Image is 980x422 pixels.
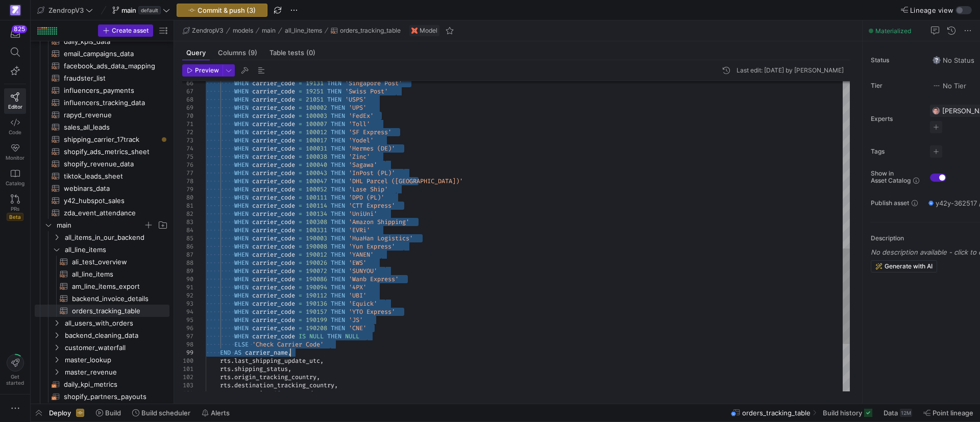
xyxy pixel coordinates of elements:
[306,218,327,226] span: 100308
[349,218,409,226] span: 'Amazon Shipping'
[64,158,158,170] span: shopify_revenue_data​​​​​​​​​​
[252,120,295,128] span: carrier_code
[6,374,24,386] span: Get started
[64,183,158,194] span: webinars_data​​​​​​​​​​
[234,259,249,267] span: WHEN
[252,251,295,259] span: carrier_code
[331,242,345,251] span: THEN
[349,169,395,177] span: 'InPost (PL)'
[35,47,169,60] a: email_campaigns_data​​​​​​​​​​
[35,145,169,158] a: shopify_ads_metrics_sheet​​​​​​​​​​
[35,268,169,280] a: all_line_items​​​​​​​​​​
[35,256,169,268] a: ali_test_overview​​​​​​​​​​
[252,95,295,104] span: carrier_code
[345,87,388,95] span: 'Swiss Post'
[64,109,158,121] span: rapyd_revenue​​​​​​​​​​
[252,144,295,153] span: carrier_code
[35,219,169,231] div: Press SPACE to select this row.
[6,180,24,186] span: Catalog
[327,87,341,95] span: THEN
[4,350,26,390] button: Getstarted
[177,4,267,17] button: Commit & push (3)
[4,139,26,165] a: Monitor
[875,27,911,35] span: Materialized
[234,112,249,120] span: WHEN
[933,82,941,90] img: No tier
[35,72,169,84] a: fraudster_list​​​​​​​​​​
[331,251,345,259] span: THEN
[91,404,126,421] button: Build
[35,182,169,194] div: Press SPACE to select this row.
[195,67,219,74] span: Preview
[349,251,374,259] span: 'YANEN'
[121,6,136,14] span: main
[64,97,158,109] span: influencers_tracking_data​​​​​​​​​​
[65,232,168,243] span: all_items_in_our_backend
[234,95,249,104] span: WHEN
[933,409,973,417] span: Point lineage
[252,259,295,267] span: carrier_code
[182,210,193,218] div: 82
[64,195,158,207] span: y42_hubspot_sales​​​​​​​​​​
[349,128,391,136] span: 'SF Express'
[306,153,327,161] span: 100038
[871,115,922,122] span: Experts
[186,49,206,56] span: Query
[35,280,169,292] a: am_line_items_export​​​​​​​​​​
[299,202,302,210] span: =
[234,193,249,202] span: WHEN
[65,244,168,256] span: all_line_items
[64,36,158,47] span: daily_kpis_data​​​​​​​​​​
[252,161,295,169] span: carrier_code
[35,35,169,47] a: daily_kpis_data​​​​​​​​​​
[234,120,249,128] span: WHEN
[35,378,169,390] a: daily_kpi_metrics​​​​​​​​​​
[349,104,366,112] span: 'UPS'
[35,96,169,109] div: Press SPACE to select this row.
[12,25,27,33] div: 825
[299,153,302,161] span: =
[35,292,169,305] a: backend_invoice_details​​​​​​​​​​
[285,27,322,34] span: all_line_items
[306,49,315,56] span: (0)
[48,6,84,14] span: ZendropV3
[299,95,302,104] span: =
[72,293,158,305] span: backend_invoice_details​​​​​​​​​​
[64,85,158,96] span: influencers_payments​​​​​​​​​​
[299,161,302,169] span: =
[932,107,940,115] img: https://storage.googleapis.com/y42-prod-data-exchange/images/G2kHvxVlt02YItTmblwfhPy4mK5SfUxFU6Tr...
[327,95,341,104] span: THEN
[306,251,327,259] span: 190012
[182,169,193,177] div: 77
[182,128,193,136] div: 72
[737,67,844,74] div: Last edit: [DATE] by [PERSON_NAME]
[871,200,909,207] span: Publish asset
[8,104,22,110] span: Editor
[234,104,249,112] span: WHEN
[198,6,256,14] span: Commit & push (3)
[35,207,169,219] div: Press SPACE to select this row.
[65,330,168,341] span: backend_cleaning_data
[9,129,21,135] span: Code
[35,145,169,158] div: Press SPACE to select this row.
[331,153,345,161] span: THEN
[35,84,169,96] div: Press SPACE to select this row.
[885,263,933,270] span: Generate with AI
[35,170,169,182] a: tiktok_leads_sheet​​​​​​​​​​
[252,177,295,185] span: carrier_code
[10,5,20,15] img: https://storage.googleapis.com/y42-prod-data-exchange/images/qZXOSqkTtPuVcXVzF40oUlM07HVTwZXfPK0U...
[35,133,169,145] a: shipping_carrier_17track​​​​​​​​​​
[900,409,912,417] div: 12M
[182,218,193,226] div: 83
[306,144,327,153] span: 100031
[331,169,345,177] span: THEN
[234,185,249,193] span: WHEN
[306,177,327,185] span: 100047
[112,27,149,34] span: Create asset
[919,404,978,421] button: Point lineage
[930,54,977,67] button: No statusNo Status
[420,27,437,34] span: Model
[4,24,26,43] button: 825
[72,305,158,317] span: orders_tracking_table​​​​​​​​​​
[349,153,370,161] span: 'Zinc'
